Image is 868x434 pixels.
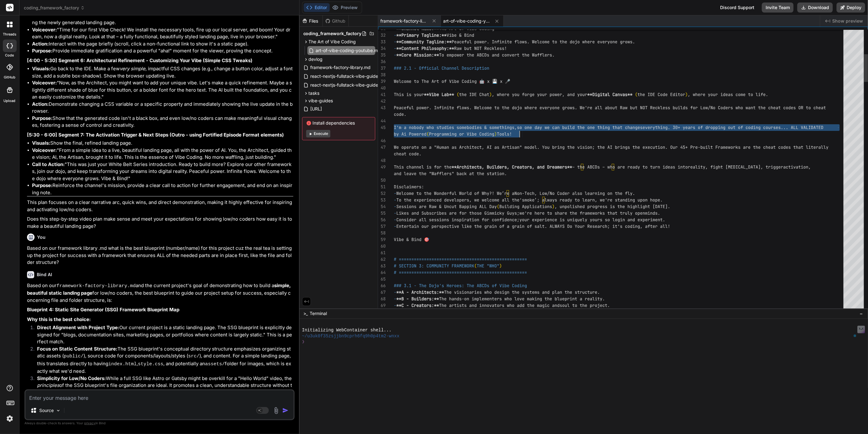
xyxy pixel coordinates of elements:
[771,105,826,110] span: heat codes OR to cheat
[688,92,768,97] span: , where your ideas come to life.
[429,131,494,137] span: Programming or Vibe Coding
[394,270,519,275] span: # ================================================
[519,144,645,150] span: " model. You bring the vision; the AI brings the e
[394,32,396,38] span: -
[378,78,386,85] div: 39
[378,104,386,111] div: 43
[188,354,199,359] code: src/
[497,204,499,209] span: (
[396,210,519,216] span: Likes and Subscribes are for those Gimmicky Guys;
[378,223,386,230] div: 57
[27,57,252,63] strong: [4:00 - 5:30] Segment 6: Architectural Refinement - Customizing Your Vibe (Simple CSS Tweaks)
[32,161,293,182] li: "This was just your White Belt Series introduction. Ready to build more? Explore our other framew...
[32,182,52,188] strong: Purpose:
[37,234,46,240] h6: You
[378,217,386,223] div: 56
[37,375,106,381] strong: Simplicity for Low/No Coders:
[519,256,527,262] span: ===
[378,263,386,269] div: 63
[499,263,502,269] span: )
[24,5,85,11] span: coding_framework_factory
[309,98,333,104] span: vibe-guides
[32,47,293,55] li: Provide immediate gratification and a powerful "aha!" moment for the viewer, proving the concept.
[32,140,293,147] li: Show the final, refined landing page.
[3,32,16,37] label: threads
[567,289,600,295] span: he structure.
[396,197,519,203] span: To the experienced developers, we welcome all the
[84,421,95,425] span: privacy
[310,310,327,317] span: Terminal
[378,269,386,276] div: 64
[32,26,293,40] li: "Time for our first Vibe Check! We install the necessary tools, fire up our local server, and boo...
[771,144,828,150] span: at codes that literally
[378,190,386,197] div: 52
[457,92,459,97] span: (
[300,18,323,24] div: Files
[394,65,489,71] span: ### 2.1 - Official Channel Description
[378,249,386,256] div: 61
[37,382,59,388] em: principles
[394,39,396,45] span: -
[378,184,386,190] div: 51
[452,164,572,170] span: **Architects, Builders, Creators, and Dreamers**
[837,3,865,13] button: Deploy
[378,98,386,104] div: 42
[426,131,429,137] span: (
[64,354,84,359] code: public/
[519,217,645,222] span: your experience is uniquely yours so login and exp
[32,375,293,396] li: While a full SSG like Astro or Gatsby might be overkill for a "Hello World" video, the of the SSG...
[315,47,382,54] span: art-of-vibe-coding-youtube.md
[514,190,635,196] span: Non-Tech, Low/No Coder also learning on the fly.
[444,289,567,295] span: The visionaries who design the systems and plan t
[396,32,447,38] span: **Primary Tagline:**
[108,362,137,367] code: index.html
[519,270,527,275] span: ===
[24,420,295,426] p: Always double-check its answers. Your in Bind
[394,131,426,137] span: by Ai Powered
[27,132,284,138] strong: [5:30 - 6:00] Segment 7: The Activation Trigger & Next Steps (Outro - using Fortified Episode For...
[32,182,293,196] li: Reinforce the channel's mission, provide a clear call to action for further engagement, and end o...
[378,85,386,91] div: 40
[57,283,136,289] code: framework-factory-library.md
[27,199,293,213] p: This plan focuses on a clear narrative arc, quick wins, and direct demonstration, making it highl...
[378,302,386,309] div: 69
[304,3,330,12] button: Editor
[394,204,396,209] span: -
[27,282,293,304] p: Based on our and the current project's goal of demonstrating how to build a for low/no coders, th...
[37,271,52,278] h6: Bind AI
[394,210,396,216] span: -
[302,339,305,345] span: ❯
[4,413,15,424] img: settings
[439,296,562,302] span: The hands-on implementers who love making the blu
[37,346,117,352] strong: Focus on Static Content Structure:
[522,223,648,229] span: n of salt. ALWAYS Do Your Research; it's coding, a
[394,151,421,157] span: cheat code.
[27,316,91,322] strong: Why this is the best choice:
[302,333,399,339] span: ~/u3uk0f35zsjjbn9cprh6fq9h0p4tm2-wnxx
[381,18,428,24] span: framework-factory-library.md
[575,39,635,45] span: jo where everyone grows.
[394,303,396,308] span: -
[310,72,412,80] span: react-nextjs-fullstack-vibe-guide-breakdown.md
[378,52,386,58] div: 35
[120,66,145,72] em: very simple
[832,18,863,24] span: Show preview
[637,92,685,97] span: the IDE Code Editor
[27,245,293,266] p: Based on our framework library .md what is the best blueprint (number/name) for this project cuz ...
[489,92,492,97] span: )
[499,204,552,209] span: Building Applications
[378,124,386,131] div: 45
[394,289,396,295] span: -
[645,105,771,110] span: T Reckless builds for Low/No Coders who want the c
[459,92,489,97] span: the IDE Chat
[32,115,293,129] li: Show that the generated code isn't a black box, and even low/no coders can make meaningful visual...
[32,101,49,107] strong: Action:
[32,161,65,167] strong: Call to Action:
[303,310,308,317] span: >_
[309,90,320,96] span: tasks
[762,3,794,13] button: Invite Team
[396,39,452,45] span: **Community Tagline:**
[378,282,386,289] div: 66
[32,79,293,101] li: "Now, as the Architect, you might want to add your unique vibe. Let's make a quick refinement. Ma...
[378,32,386,39] div: 32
